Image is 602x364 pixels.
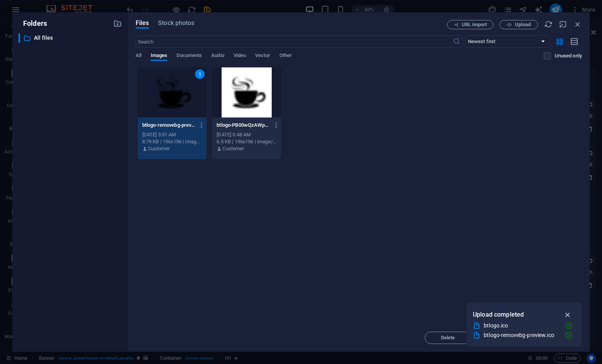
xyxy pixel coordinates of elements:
[499,20,538,29] button: Upload
[425,332,471,344] button: Delete
[217,122,269,129] p: btlogo-PB00wQzAWpRdRMM51ygeCQ-3RTK3sI-q5h83-wb0ZVJ8w.png
[222,145,244,152] p: Customer
[142,131,202,138] div: [DATE] 3:51 AM
[158,18,194,28] span: Stock photos
[195,69,205,79] div: 1
[211,51,224,62] span: Audio
[573,20,582,29] i: Close
[18,18,47,29] p: Folders
[484,331,558,340] div: btlogo-removebg-preview.ico
[34,34,108,42] p: All files
[234,51,246,62] span: Video
[18,33,20,43] div: ​
[142,138,202,145] div: 8.79 KB | 196x196 | image/png
[279,51,292,62] span: Other
[462,22,487,27] span: URL import
[136,35,453,48] input: Search
[441,335,455,340] span: Delete
[217,138,277,145] div: 6.5 KB | 196x196 | image/png
[113,19,122,28] i: Create new folder
[473,310,524,320] p: Upload completed
[559,20,567,29] i: Minimize
[544,20,553,29] i: Reload
[136,18,149,28] span: Files
[515,22,531,27] span: Upload
[484,321,558,330] div: btlogo.ico
[447,20,493,29] button: URL import
[217,131,277,138] div: [DATE] 3:48 AM
[177,51,202,62] span: Documents
[151,51,168,62] span: Images
[148,145,170,152] p: Customer
[555,52,582,59] p: Displays only files that are not in use on the website. Files added during this session can still...
[142,122,195,129] p: btlogo-removebg-preview-SptlrLMR5joxBN3ASrxmYA-f0vbA01_2EXUpjEuQKyfwg.png
[255,51,270,62] span: Vector
[136,51,141,62] span: All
